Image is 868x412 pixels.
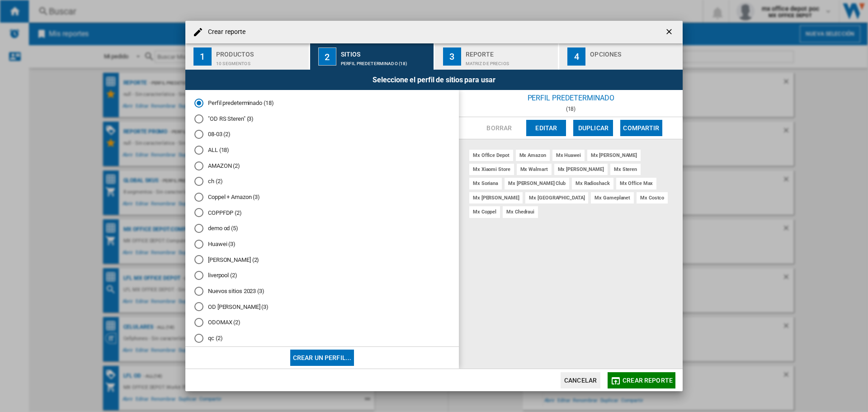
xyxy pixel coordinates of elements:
[194,334,450,342] md-radio-button: qc (2)
[469,164,514,175] div: mx xiaomi store
[637,192,668,204] div: mx costco
[310,43,434,70] button: 2 Sitios Perfil predeterminado (18)
[608,372,675,388] button: Crear reporte
[216,57,305,66] div: 10 segmentos
[194,240,450,248] md-radio-button: Huawei (3)
[661,23,679,41] button: getI18NText('BUTTONS.CLOSE_DIALOG')
[194,193,450,201] md-radio-button: Coppel + Amazon (3)
[459,90,683,106] div: Perfil predeterminado
[665,27,675,38] ng-md-icon: getI18NText('BUTTONS.CLOSE_DIALOG')
[572,178,613,189] div: mx radioshack
[194,208,450,217] md-radio-button: COPPFDP (2)
[469,206,500,218] div: mx coppel
[623,377,673,384] span: Crear reporte
[567,47,585,66] div: 4
[194,287,450,295] md-radio-button: Nuevos sitios 2023 (3)
[469,150,513,161] div: mx office depot
[554,164,608,175] div: mx [PERSON_NAME]
[610,164,641,175] div: mx steren
[341,57,430,66] div: Perfil predeterminado (18)
[216,47,305,57] div: Productos
[341,47,430,57] div: Sitios
[503,206,538,218] div: mx chedraui
[469,178,502,189] div: mx soriana
[616,178,657,189] div: mx office max
[194,146,450,155] md-radio-button: ALL (18)
[290,350,354,366] button: Crear un perfil...
[459,106,683,112] div: (18)
[185,70,683,90] div: Seleccione el perfil de sitios para usar
[318,47,336,66] div: 2
[194,114,450,123] md-radio-button: "OD RS Steren" (3)
[194,161,450,170] md-radio-button: AMAZON (2)
[590,47,679,57] div: Opciones
[505,178,569,189] div: mx [PERSON_NAME] club
[443,47,461,66] div: 3
[466,47,555,57] div: Reporte
[194,256,450,264] md-radio-button: julio (2)
[552,150,585,161] div: mx huawei
[194,99,450,108] md-radio-button: Perfil predeterminado (18)
[516,150,550,161] div: mx amazon
[466,57,555,66] div: Matriz de precios
[526,120,566,136] button: Editar
[620,120,662,136] button: Compartir
[194,303,450,311] md-radio-button: OD RS Soriana (3)
[517,164,552,175] div: mx walmart
[435,43,559,70] button: 3 Reporte Matriz de precios
[561,372,600,388] button: Cancelar
[194,271,450,280] md-radio-button: liverpool (2)
[194,177,450,186] md-radio-button: ch (2)
[525,192,588,204] div: mx [GEOGRAPHIC_DATA]
[203,28,245,37] h4: Crear reporte
[194,318,450,327] md-radio-button: ODOMAX (2)
[479,120,519,136] button: Borrar
[185,43,310,70] button: 1 Productos 10 segmentos
[193,47,212,66] div: 1
[194,224,450,233] md-radio-button: demo od (5)
[469,192,523,204] div: mx [PERSON_NAME]
[573,120,613,136] button: Duplicar
[591,192,634,204] div: mx gameplanet
[559,43,683,70] button: 4 Opciones
[194,130,450,139] md-radio-button: 08-03 (2)
[587,150,641,161] div: mx [PERSON_NAME]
